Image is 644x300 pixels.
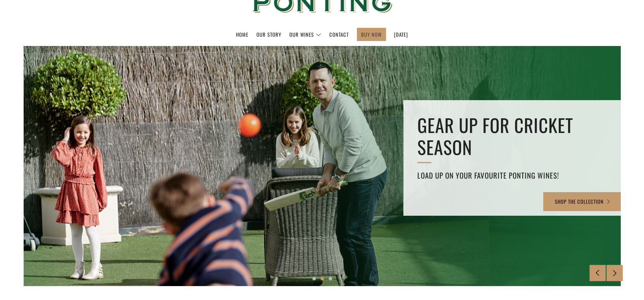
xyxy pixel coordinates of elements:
h2: GEAR UP FOR CRICKET SEASON [417,114,606,159]
button: 2 [320,277,324,280]
a: Our Story [257,28,281,41]
a: [DATE] [394,28,408,41]
a: Contact [329,28,349,41]
a: Home [236,28,248,41]
a: Our Wines [289,28,321,41]
h4: Load up on your favourite Ponting Wines! [417,169,606,182]
button: 3 [329,277,332,280]
button: 1 [312,277,316,280]
a: BUY NOW [361,28,382,41]
a: SHOP THE COLLECTION [543,192,623,211]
